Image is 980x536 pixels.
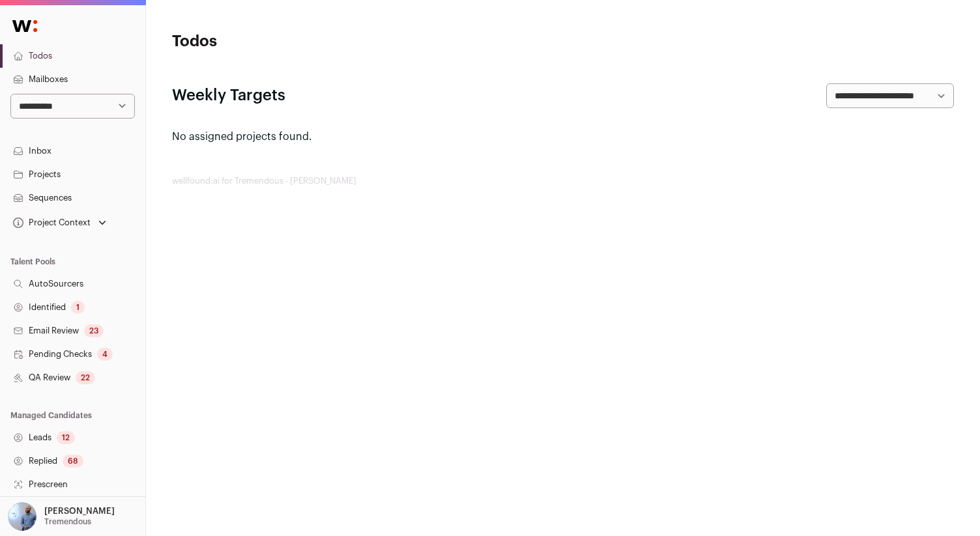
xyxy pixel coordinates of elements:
img: Wellfound [5,13,44,39]
div: Project Context [10,218,91,228]
div: 68 [63,455,83,468]
footer: wellfound:ai for Tremendous - [PERSON_NAME] [172,176,954,186]
p: No assigned projects found. [172,129,954,145]
div: 1 [71,301,85,314]
div: 23 [84,324,104,337]
p: Tremendous [44,516,91,527]
p: [PERSON_NAME] [44,506,115,516]
h1: Todos [172,31,433,52]
img: 97332-medium_jpg [8,502,36,531]
div: 12 [57,431,75,444]
h2: Weekly Targets [172,85,285,106]
div: 22 [76,371,95,384]
button: Open dropdown [10,214,109,232]
button: Open dropdown [5,502,117,531]
div: 4 [97,348,113,361]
